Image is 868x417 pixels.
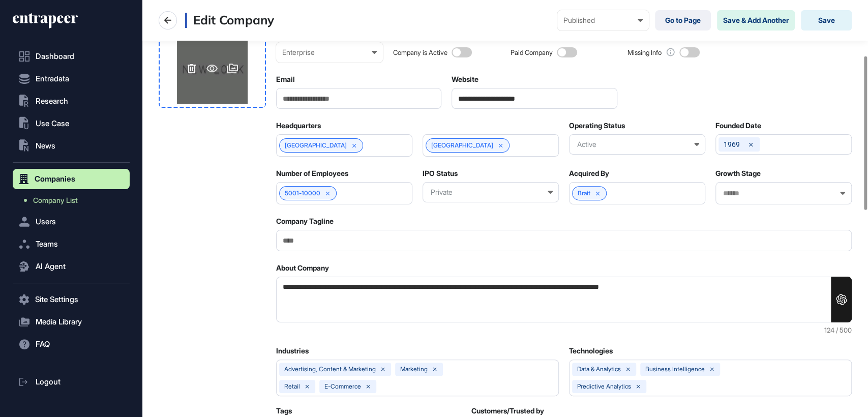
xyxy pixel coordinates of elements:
button: Users [13,212,130,232]
span: AI Agent [36,262,66,271]
div: Paid Company [511,49,553,56]
div: Company is Active [393,49,447,56]
div: 124 / 500 [276,326,852,334]
button: Entradata [13,69,130,89]
button: Save [801,10,852,31]
button: Teams [13,234,130,254]
button: Use Case [13,113,130,134]
label: About Company [276,264,329,272]
button: advertising, content & marketingmarketingretaile-commerce [276,360,559,396]
span: Site Settings [35,295,78,304]
span: Company List [33,196,78,204]
button: FAQ [13,334,130,354]
div: Published [563,16,643,24]
label: Number of Employees [276,169,348,177]
span: Entradata [36,75,69,83]
div: data & analytics [577,366,621,373]
label: Headquarters [276,122,321,130]
label: IPO Status [423,169,458,177]
div: Missing Info [627,49,662,56]
a: Brait [578,190,590,197]
button: Save & Add Another [717,10,795,31]
div: advertising, content & marketing [284,366,376,373]
label: Growth Stage [715,169,761,177]
button: Media Library [13,312,130,332]
div: Company Logo [159,29,266,108]
a: Dashboard [13,46,130,67]
div: marketing [400,366,428,373]
span: News [36,142,55,150]
span: [GEOGRAPHIC_DATA] [431,142,493,149]
h3: Edit Company [185,13,274,28]
button: Research [13,91,130,111]
span: Dashboard [36,52,74,61]
span: Companies [35,175,75,183]
span: FAQ [36,340,50,348]
span: [GEOGRAPHIC_DATA] [285,142,347,149]
span: Teams [36,240,58,248]
button: data & analyticsbusiness intelligencepredictive analytics [569,360,852,396]
button: Site Settings [13,289,130,310]
label: Website [452,75,478,83]
label: Technologies [569,347,613,355]
span: Research [36,97,68,105]
label: Tags [276,407,292,415]
label: Operating Status [569,122,625,130]
a: Company List [18,191,130,210]
span: Media Library [36,318,82,326]
div: retail [284,383,300,390]
div: business intelligence [645,366,705,373]
div: Enterprise [282,48,377,56]
a: Logout [13,372,130,392]
span: Users [36,218,56,226]
button: News [13,136,130,156]
a: Go to Page [655,10,711,31]
label: Industries [276,347,309,355]
button: Companies [13,169,130,189]
label: Customers/Trusted by [471,407,544,415]
span: Logout [36,378,61,386]
label: Founded Date [715,122,761,130]
label: Company Tagline [276,217,334,225]
div: predictive analytics [577,383,631,390]
span: Use Case [36,120,69,128]
span: 5001-10000 [285,190,320,197]
button: AI Agent [13,256,130,277]
label: Email [276,75,295,83]
label: Acquired By [569,169,609,177]
span: 1969 [724,140,740,148]
div: e-commerce [324,383,361,390]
